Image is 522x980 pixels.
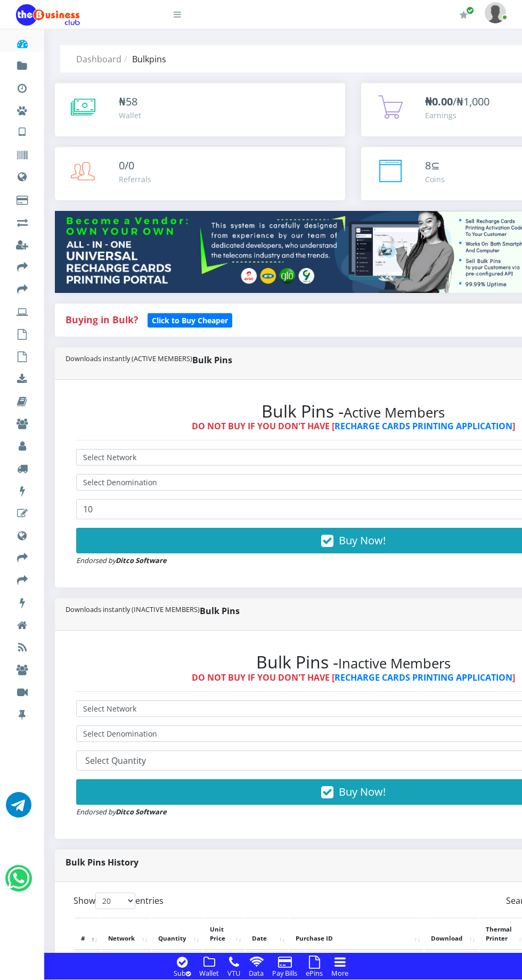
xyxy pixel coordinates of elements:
[55,83,345,136] a: ₦58 Wallet
[272,968,297,978] small: Pay Bills
[16,387,28,412] a: Business Materials
[16,185,28,211] a: Cable TV, Electricity
[75,918,101,951] th: #: activate to sort column descending
[126,94,137,109] span: 58
[66,605,200,615] small: Downloads instantly (INACTIVE MEMBERS)
[102,918,151,951] th: Network: activate to sort column ascending
[16,141,28,166] a: Vouchers
[16,4,80,26] img: Logo
[121,53,166,66] li: Bulkpins
[344,403,445,422] small: Active Members
[74,893,164,909] label: Show entries
[16,610,28,636] a: Business Seminar
[425,94,453,109] b: ₦0.00
[16,454,28,479] a: Products
[16,208,28,233] a: Airtime -2- Cash
[196,967,222,978] a: Wallet
[16,543,28,569] a: Share Sponsored Posts
[16,364,28,390] a: Download Software
[76,807,167,816] small: Endorsed by
[203,918,244,951] th: Unit Price: activate to sort column ascending
[119,174,151,185] div: Referrals
[16,677,28,703] a: Business Videos
[16,655,28,681] a: Business Forum
[425,174,445,185] div: Coins
[76,556,167,565] small: Endorsed by
[16,320,28,345] a: Buy Bulk Pins
[335,672,512,683] a: RECHARGE CARDS PRINTING APPLICATION
[339,785,386,799] span: Buy Now!
[16,230,28,256] a: Register a Referral
[119,158,134,173] span: 0/0
[289,918,423,951] th: Purchase ID: activate to sort column ascending
[116,556,167,565] strong: Ditco Software
[485,2,506,23] img: User
[16,499,28,524] a: Sponsor a Post
[16,29,28,54] a: Dashboard
[119,94,141,110] div: ₦
[16,521,28,546] a: Promote a Site/Link
[16,409,28,435] a: Business Groups
[269,967,300,978] a: Pay Bills
[116,807,167,816] strong: Ditco Software
[249,968,264,978] small: Data
[7,873,29,891] a: Chat for support
[460,11,468,19] i: Renew/Upgrade Subscription
[40,133,129,151] a: International VTU
[335,420,512,432] a: RECHARGE CARDS PRINTING APPLICATION
[425,918,478,951] th: Download: activate to sort column ascending
[40,117,129,135] a: Nigerian VTU
[338,654,451,673] small: Inactive Members
[66,354,192,364] small: Downloads instantly (ACTIVE MEMBERS)
[16,476,28,502] a: Services
[192,672,515,683] strong: DO NOT BUY IF YOU DON'T HAVE [ ]
[170,967,194,978] a: Sub
[199,968,219,978] small: Wallet
[16,51,28,77] a: Fund wallet
[6,800,31,818] a: Chat for support
[16,342,28,367] a: Buy Bulk VTU Pins
[246,967,267,978] a: Data
[16,96,28,121] a: Miscellaneous Payments
[95,893,135,909] select: Showentries
[339,533,386,548] span: Buy Now!
[303,967,326,978] a: ePins
[16,633,28,658] a: Business Articles
[152,918,202,951] th: Quantity: activate to sort column ascending
[16,117,28,144] a: VTU
[76,53,121,65] a: Dashboard
[227,968,240,978] small: VTU
[16,252,28,278] a: Transfer to Wallet
[152,315,228,325] b: Click to Buy Cheaper
[425,94,490,109] span: /₦1,000
[224,967,243,978] a: VTU
[306,968,323,978] small: ePins
[16,700,28,725] a: Health Corner
[466,6,474,14] span: Renew/Upgrade Subscription
[16,566,28,591] a: Share Sponsored Sites
[148,313,232,326] a: Click to Buy Cheaper
[425,158,445,174] div: ⊆
[425,158,431,173] span: 8
[55,147,345,200] a: 0/0 Referrals
[16,297,28,323] a: Print Recharge Cards
[16,588,28,614] a: Services
[192,420,515,432] strong: DO NOT BUY IF YOU DON'T HAVE [ ]
[16,162,28,189] a: Data
[16,275,28,300] a: Transfer to Bank
[66,313,138,326] strong: Buying in Bulk?
[16,73,28,99] a: Transactions
[174,968,191,978] small: Sub
[425,110,490,121] div: Earnings
[16,431,28,457] a: Business Profiles
[119,110,141,121] div: Wallet
[331,968,348,978] small: More
[246,918,288,951] th: Date: activate to sort column ascending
